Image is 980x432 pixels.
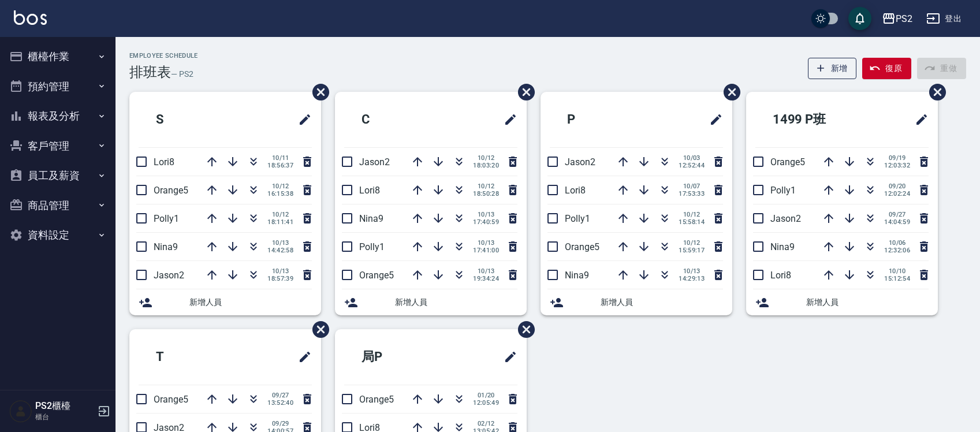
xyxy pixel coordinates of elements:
button: 櫃檯作業 [5,42,111,72]
span: 10/06 [884,239,910,247]
span: 10/10 [884,267,910,275]
h2: Employee Schedule [129,52,198,59]
button: 客戶管理 [5,131,111,161]
p: 櫃台 [35,412,94,422]
h2: S [139,99,236,140]
h2: P [550,99,647,140]
span: 10/13 [473,267,499,275]
span: 新增人員 [395,296,517,308]
span: 修改班表的標題 [702,106,723,133]
span: 14:29:13 [679,275,705,282]
span: 10/12 [267,183,293,190]
span: Lori8 [770,270,791,281]
span: 10/13 [473,239,499,247]
span: 新增人員 [189,296,312,308]
span: 10/11 [267,154,293,162]
span: 17:53:33 [679,190,705,198]
span: 13:52:40 [267,399,293,407]
span: 刪除班表 [304,312,331,347]
span: Lori8 [154,157,174,167]
span: 15:59:17 [679,247,705,254]
div: 新增人員 [129,289,321,315]
span: 09/27 [267,392,293,399]
img: Person [9,400,32,423]
div: 新增人員 [746,289,938,315]
span: 12:03:32 [884,162,910,169]
span: 12:32:06 [884,247,910,254]
span: 12:52:44 [679,162,705,169]
button: 登出 [922,8,966,29]
span: 修改班表的標題 [908,106,929,133]
span: 15:58:14 [679,218,705,226]
div: 新增人員 [541,289,732,315]
span: Polly1 [565,213,590,224]
span: 修改班表的標題 [497,343,517,371]
h3: 排班表 [129,64,171,80]
span: Orange5 [770,157,805,167]
span: 14:04:59 [884,218,910,226]
div: 新增人員 [335,289,527,315]
span: Nina9 [154,241,178,252]
span: Jason2 [565,157,595,167]
button: 新增 [808,58,857,79]
span: 10/12 [473,183,499,190]
span: 19:34:24 [473,275,499,282]
span: Polly1 [770,185,796,196]
span: Polly1 [154,213,179,224]
span: Jason2 [154,270,184,281]
span: 18:11:41 [267,218,293,226]
span: 09/29 [267,420,293,427]
h2: 局P [344,336,448,378]
img: Logo [14,10,47,25]
button: 資料設定 [5,220,111,250]
span: 10/13 [473,211,499,218]
button: 預約管理 [5,72,111,102]
span: 12:05:49 [473,399,499,407]
span: Jason2 [359,157,390,167]
span: Jason2 [770,213,801,224]
button: save [848,7,871,30]
span: 09/27 [884,211,910,218]
h2: C [344,99,442,140]
h5: PS2櫃檯 [35,400,94,412]
h6: — PS2 [171,68,193,80]
button: 報表及分析 [5,101,111,131]
span: 10/13 [679,267,705,275]
span: 新增人員 [806,296,929,308]
button: 商品管理 [5,191,111,221]
span: 10/07 [679,183,705,190]
h2: T [139,336,236,378]
span: 12:02:24 [884,190,910,198]
span: 刪除班表 [921,75,948,109]
span: Lori8 [565,185,586,196]
button: PS2 [877,7,917,31]
span: 18:03:20 [473,162,499,169]
span: Orange5 [565,241,599,252]
span: Orange5 [154,394,188,405]
span: 09/20 [884,183,910,190]
span: 修改班表的標題 [497,106,517,133]
span: 18:56:37 [267,162,293,169]
span: 15:12:54 [884,275,910,282]
span: Orange5 [154,185,188,196]
span: 01/20 [473,392,499,399]
span: 10/12 [679,211,705,218]
span: 17:40:59 [473,218,499,226]
span: 14:42:58 [267,247,293,254]
span: 18:57:39 [267,275,293,282]
span: 刪除班表 [509,312,536,347]
span: 刪除班表 [715,75,742,109]
span: 10/03 [679,154,705,162]
span: Nina9 [565,270,589,281]
span: 修改班表的標題 [291,106,312,133]
div: PS2 [896,12,912,26]
span: Nina9 [770,241,795,252]
span: Lori8 [359,185,380,196]
button: 員工及薪資 [5,161,111,191]
span: 16:15:38 [267,190,293,198]
button: 復原 [862,58,911,79]
span: 10/13 [267,267,293,275]
span: Orange5 [359,270,394,281]
span: 02/12 [473,420,499,427]
span: Polly1 [359,241,385,252]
